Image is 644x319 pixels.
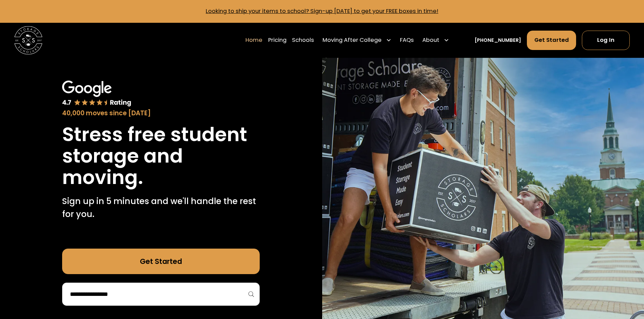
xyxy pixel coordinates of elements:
[320,30,394,50] div: Moving After College
[245,30,262,50] a: Home
[62,249,260,274] a: Get Started
[475,37,521,44] a: [PHONE_NUMBER]
[323,36,382,45] div: Moving After College
[420,30,452,50] div: About
[268,30,287,50] a: Pricing
[14,26,42,54] a: home
[422,36,439,45] div: About
[62,108,260,118] div: 40,000 moves since [DATE]
[62,195,260,220] p: Sign up in 5 minutes and we'll handle the rest for you.
[292,30,314,50] a: Schools
[206,7,438,15] a: Looking to ship your items to school? Sign-up [DATE] to get your FREE boxes in time!
[62,81,131,107] img: Google 4.7 star rating
[14,26,42,54] img: Storage Scholars main logo
[527,31,576,50] a: Get Started
[400,30,414,50] a: FAQs
[62,124,260,188] h1: Stress free student storage and moving.
[582,31,630,50] a: Log In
